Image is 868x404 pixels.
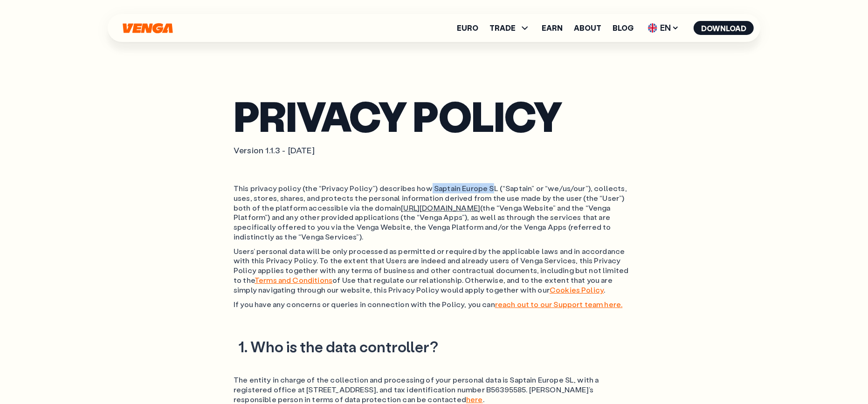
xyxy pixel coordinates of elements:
a: Cookies Policy [550,285,604,294]
svg: Home [122,23,174,34]
ol: The entity in charge of the collection and processing of your personal data is Saptain Europe SL,... [234,375,634,404]
a: Terms and Conditions [255,275,332,285]
span: TRADE [489,22,530,34]
a: Blog [613,24,634,32]
img: flag-uk [648,23,657,33]
a: Earn [542,24,563,32]
p: Users’ personal data will be only processed as permitted or required by the applicable laws and i... [234,247,634,295]
p: If you have any concerns or queries in connection with the Policy, you can [234,300,634,309]
p: This privacy policy (the “Privacy Policy”) describes how Saptain Europe SL (“Saptain” or “we/us/o... [234,184,634,242]
button: Download [694,21,754,35]
span: TRADE [489,24,516,32]
h1: Privacy policy [234,98,634,134]
p: Version 1.1.3 - [DATE] [234,145,634,156]
a: here [466,394,483,404]
a: Euro [457,24,478,32]
a: reach out to our Support team here. [495,299,623,309]
span: EN [645,21,682,35]
h2: 1. Who is the data controller? [234,337,634,356]
a: [URL][DOMAIN_NAME] [401,203,480,212]
a: About [574,24,601,32]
